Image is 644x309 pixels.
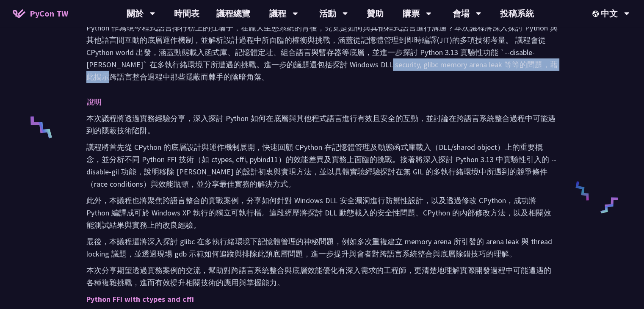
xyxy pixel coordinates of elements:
p: 此外，本議程也將聚焦跨語言整合的實戰案例，分享如何針對 Windows DLL 安全漏洞進行防禦性設計，以及透過修改 CPython，成功將 Python 編譯成可於 Windows XP 執行... [86,194,558,231]
a: Python FFI with ctypes and cffi [86,294,194,304]
p: 說明 [86,96,541,108]
img: Locale Icon [592,11,601,17]
p: 本次議程將透過實務經驗分享，深入探討 Python 如何在底層與其他程式語言進行有效且安全的互動，並討論在跨語言系統整合過程中可能遇到的隱蔽技術陷阱。 [86,112,558,137]
p: 議程將首先從 CPython 的底層設計與運作機制展開，快速回顧 CPython 在記憶體管理及動態函式庫載入（DLL/shared object）上的重要概念，並分析不同 Python FFI... [86,141,558,190]
a: PyCon TW [4,3,77,24]
p: 本次分享期望透過實務案例的交流，幫助對跨語言系統整合與底層效能優化有深入需求的工程師，更清楚地理解實際開發過程中可能遭遇的各種複雜挑戰，進而有效提升相關技術的應用與掌握能力。 [86,264,558,289]
p: 最後，本議程還將深入探討 glibc 在多執行緒環境下記憶體管理的神秘問題，例如多次重複建立 memory arena 所引發的 arena leak 與 thread locking 議題，並... [86,235,558,260]
span: PyCon TW [30,7,68,20]
p: Python 作為現今程式語言排行榜上的扛壩子，在龐大生態系統的背後，究竟是如何與其他程式語言進行溝通？本次議程將深入探討 Python 與其他語言間互動的底層運作機制，並解析設計過程中所面臨的... [86,22,558,83]
img: Home icon of PyCon TW 2025 [13,9,25,18]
